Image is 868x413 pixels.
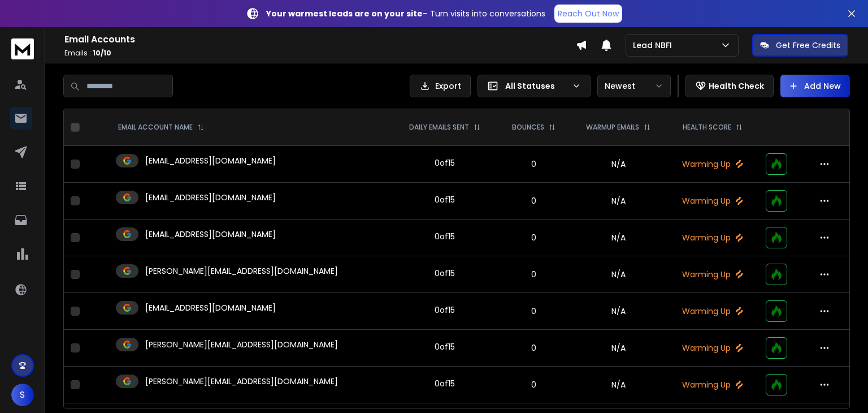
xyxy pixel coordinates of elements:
[504,195,563,206] p: 0
[93,48,111,58] span: 10 / 10
[570,293,667,330] td: N/A
[145,192,276,203] p: [EMAIL_ADDRESS][DOMAIN_NAME]
[504,306,563,317] p: 0
[674,379,752,390] p: Warming Up
[570,183,667,220] td: N/A
[504,342,563,354] p: 0
[570,256,667,293] td: N/A
[145,339,338,350] p: [PERSON_NAME][EMAIL_ADDRESS][DOMAIN_NAME]
[512,123,544,132] p: BOUNCES
[435,378,455,389] div: 0 of 15
[633,40,676,51] p: Lead NBFI
[597,75,671,97] button: Newest
[674,195,752,206] p: Warming Up
[266,8,545,19] p: – Turn visits into conversations
[435,194,455,205] div: 0 of 15
[435,231,455,242] div: 0 of 15
[435,268,455,279] div: 0 of 15
[64,49,576,58] p: Emails :
[709,80,764,92] p: Health Check
[752,34,848,57] button: Get Free Credits
[145,265,338,277] p: [PERSON_NAME][EMAIL_ADDRESS][DOMAIN_NAME]
[674,342,752,354] p: Warming Up
[674,306,752,317] p: Warming Up
[558,8,619,19] p: Reach Out Now
[266,8,423,19] strong: Your warmest leads are on your site
[570,220,667,256] td: N/A
[685,75,774,97] button: Health Check
[145,229,276,240] p: [EMAIL_ADDRESS][DOMAIN_NAME]
[504,232,563,243] p: 0
[409,123,469,132] p: DAILY EMAILS SENT
[11,384,34,406] button: S
[776,40,840,51] p: Get Free Credits
[145,302,276,313] p: [EMAIL_ADDRESS][DOMAIN_NAME]
[504,158,563,170] p: 0
[570,367,667,403] td: N/A
[64,33,576,46] h1: Email Accounts
[11,38,34,59] img: logo
[674,158,752,170] p: Warming Up
[435,157,455,169] div: 0 of 15
[504,269,563,280] p: 0
[554,5,622,23] a: Reach Out Now
[145,155,276,166] p: [EMAIL_ADDRESS][DOMAIN_NAME]
[674,232,752,243] p: Warming Up
[435,341,455,352] div: 0 of 15
[586,123,639,132] p: WARMUP EMAILS
[780,75,850,97] button: Add New
[570,146,667,183] td: N/A
[505,80,567,92] p: All Statuses
[570,330,667,367] td: N/A
[683,123,731,132] p: HEALTH SCORE
[504,379,563,390] p: 0
[145,376,338,387] p: [PERSON_NAME][EMAIL_ADDRESS][DOMAIN_NAME]
[435,304,455,316] div: 0 of 15
[674,269,752,280] p: Warming Up
[410,75,471,97] button: Export
[118,123,204,132] div: EMAIL ACCOUNT NAME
